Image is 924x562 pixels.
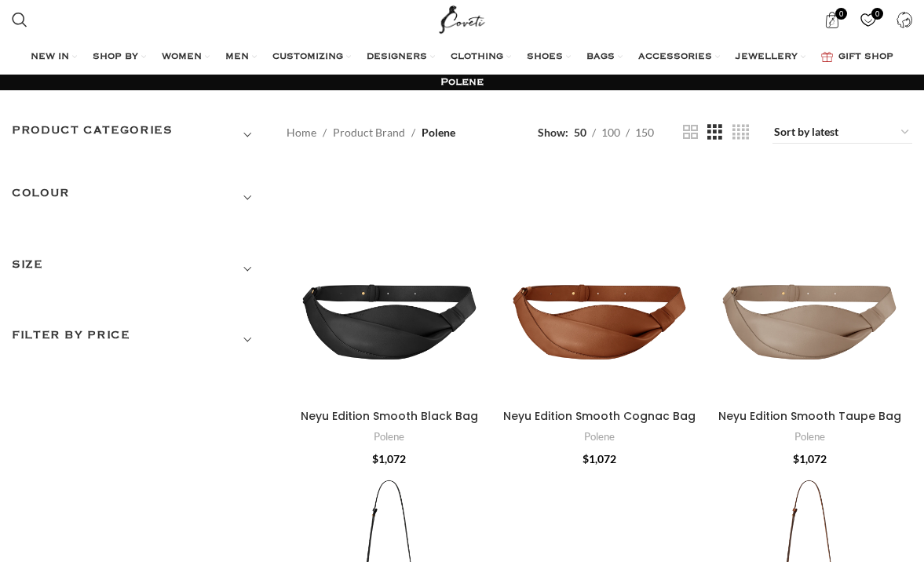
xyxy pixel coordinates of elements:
[12,122,263,148] h3: Product categories
[835,8,847,20] span: 0
[638,42,720,73] a: ACCESSORIES
[287,167,492,402] a: Neyu Edition Smooth Black Bag
[586,51,615,64] span: BAGS
[583,452,589,465] span: $
[718,408,901,424] a: Neyu Edition Smooth Taupe Bag
[12,184,263,211] h3: COLOUR
[31,42,77,73] a: NEW IN
[4,4,35,35] a: Search
[707,167,912,402] a: Neyu Edition Smooth Taupe Bag
[451,51,503,64] span: CLOTHING
[852,4,884,35] div: My Wishlist
[736,42,805,73] a: JEWELLERY
[225,51,249,64] span: MEN
[93,42,146,73] a: SHOP BY
[93,51,138,64] span: SHOP BY
[272,51,343,64] span: CUSTOMIZING
[451,42,511,73] a: CLOTHING
[374,429,404,444] a: Polene
[503,408,696,424] a: Neyu Edition Smooth Cognac Bag
[497,167,703,402] a: Neyu Edition Smooth Cognac Bag
[436,12,488,25] a: Site logo
[372,452,378,465] span: $
[225,42,257,73] a: MEN
[816,4,848,35] a: 0
[527,51,563,64] span: SHOES
[583,452,616,465] bdi: 1,072
[584,429,615,444] a: Polene
[12,327,263,353] h3: Filter by price
[821,42,893,73] a: GIFT SHOP
[367,42,435,73] a: DESIGNERS
[638,51,712,64] span: ACCESSORIES
[301,408,478,424] a: Neyu Edition Smooth Black Bag
[838,51,893,64] span: GIFT SHOP
[372,452,406,465] bdi: 1,072
[162,42,210,73] a: WOMEN
[162,51,202,64] span: WOMEN
[586,42,623,73] a: BAGS
[794,429,825,444] a: Polene
[367,51,427,64] span: DESIGNERS
[821,52,833,62] img: GiftBag
[793,452,827,465] bdi: 1,072
[852,4,884,35] a: 0
[12,256,263,283] h3: SIZE
[4,42,920,73] div: Main navigation
[272,42,351,73] a: CUSTOMIZING
[793,452,799,465] span: $
[871,8,883,20] span: 0
[31,51,69,64] span: NEW IN
[527,42,571,73] a: SHOES
[736,51,798,64] span: JEWELLERY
